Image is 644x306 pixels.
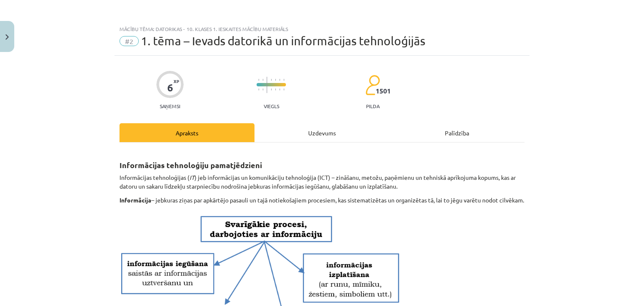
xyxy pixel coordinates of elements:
img: icon-short-line-57e1e144782c952c97e751825c79c345078a6d821885a25fce030b3d8c18986b.svg [258,88,259,91]
p: Saņemsi [156,103,184,109]
img: icon-short-line-57e1e144782c952c97e751825c79c345078a6d821885a25fce030b3d8c18986b.svg [275,88,276,91]
img: icon-short-line-57e1e144782c952c97e751825c79c345078a6d821885a25fce030b3d8c18986b.svg [275,79,276,81]
img: icon-short-line-57e1e144782c952c97e751825c79c345078a6d821885a25fce030b3d8c18986b.svg [262,79,263,81]
em: IT [190,174,195,181]
strong: Informācijas tehnoloģiju pamatjēdzieni [119,160,262,170]
div: Palīdzība [390,123,525,142]
img: icon-short-line-57e1e144782c952c97e751825c79c345078a6d821885a25fce030b3d8c18986b.svg [279,79,280,81]
strong: Informācija [119,196,151,204]
span: XP [174,79,179,83]
img: icon-short-line-57e1e144782c952c97e751825c79c345078a6d821885a25fce030b3d8c18986b.svg [271,79,272,81]
img: students-c634bb4e5e11cddfef0936a35e636f08e4e9abd3cc4e673bd6f9a4125e45ecb1.svg [365,75,380,96]
img: icon-short-line-57e1e144782c952c97e751825c79c345078a6d821885a25fce030b3d8c18986b.svg [271,88,272,91]
p: Informācijas tehnoloģijas ( ) jeb informācijas un komunikāciju tehnoloģija (ICT) – zināšanu, meto... [119,173,525,191]
p: – jebkuras ziņas par apkārtējo pasauli un tajā notiekošajiem procesiem, kas sistematizētas un org... [119,196,525,205]
span: 1. tēma – Ievads datorikā un informācijas tehnoloģijās [141,34,425,48]
img: icon-long-line-d9ea69661e0d244f92f715978eff75569469978d946b2353a9bb055b3ed8787d.svg [267,77,267,93]
div: Mācību tēma: Datorikas - 10. klases 1. ieskaites mācību materiāls [119,26,525,32]
img: icon-short-line-57e1e144782c952c97e751825c79c345078a6d821885a25fce030b3d8c18986b.svg [283,79,284,81]
img: icon-close-lesson-0947bae3869378f0d4975bcd49f059093ad1ed9edebbc8119c70593378902aed.svg [5,34,9,40]
img: icon-short-line-57e1e144782c952c97e751825c79c345078a6d821885a25fce030b3d8c18986b.svg [258,79,259,81]
img: icon-short-line-57e1e144782c952c97e751825c79c345078a6d821885a25fce030b3d8c18986b.svg [279,88,280,91]
div: 6 [167,82,173,93]
div: Uzdevums [254,123,390,142]
img: icon-short-line-57e1e144782c952c97e751825c79c345078a6d821885a25fce030b3d8c18986b.svg [283,88,284,91]
span: 1501 [376,87,391,95]
p: pilda [366,103,379,109]
p: Viegls [264,103,279,109]
span: #2 [119,36,139,46]
div: Apraksts [119,123,254,142]
img: icon-short-line-57e1e144782c952c97e751825c79c345078a6d821885a25fce030b3d8c18986b.svg [262,88,263,91]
